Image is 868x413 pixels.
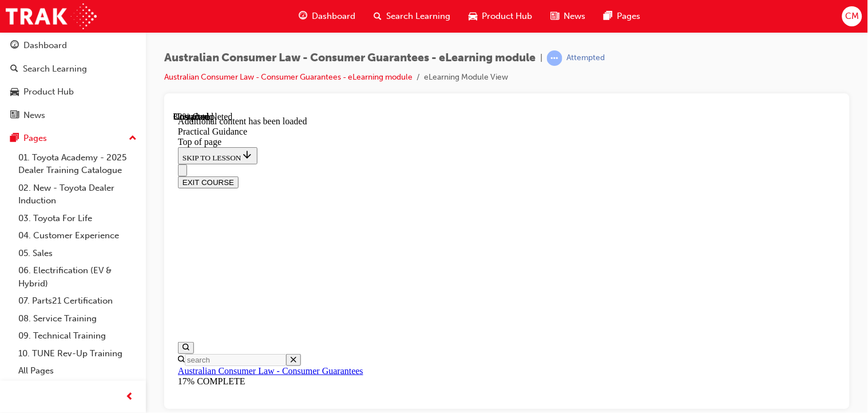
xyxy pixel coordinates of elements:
span: Product Hub [482,10,532,23]
button: Pages [5,128,141,149]
button: DashboardSearch LearningProduct HubNews [5,33,141,128]
div: Additional content has been loaded [5,5,663,15]
div: News [23,109,45,122]
a: Australian Consumer Law - Consumer Guarantees [5,254,190,264]
a: news-iconNews [541,5,594,28]
div: Top of page [5,25,663,36]
button: SKIP TO LESSON [5,36,84,53]
div: Search Learning [23,62,87,76]
a: 08. Service Training [14,310,141,328]
span: | [540,52,542,65]
a: search-iconSearch Learning [364,5,459,28]
div: Product Hub [23,85,74,99]
a: Dashboard [5,35,141,56]
a: Product Hub [5,81,141,103]
button: EXIT COURSE [5,65,65,77]
span: car-icon [469,9,477,23]
span: Australian Consumer Law - Consumer Guarantees - eLearning module [164,52,536,65]
a: 03. Toyota For Life [14,210,141,227]
a: 02. New - Toyota Dealer Induction [14,179,141,210]
div: Attempted [567,53,605,64]
a: 01. Toyota Academy - 2025 Dealer Training Catalogue [14,149,141,179]
span: news-icon [550,9,559,23]
a: Australian Consumer Law - Consumer Guarantees - eLearning module [164,72,413,82]
span: CM [845,10,859,23]
span: learningRecordVerb_ATTEMPT-icon [547,50,562,66]
a: pages-iconPages [594,5,649,28]
div: 17% COMPLETE [5,265,663,275]
a: All Pages [14,362,141,380]
a: 04. Customer Experience [14,227,141,245]
span: news-icon [10,111,19,121]
button: Close navigation menu [5,53,14,65]
span: News [564,10,585,23]
div: Dashboard [23,39,67,52]
span: search-icon [10,64,18,74]
a: News [5,105,141,126]
span: guage-icon [299,9,307,23]
a: guage-iconDashboard [290,5,364,28]
div: Practical Guidance [5,15,663,25]
button: Close search menu [113,242,128,254]
span: pages-icon [604,9,612,23]
span: up-icon [129,131,137,146]
button: Open search menu [5,230,21,242]
img: Trak [6,3,97,29]
a: 07. Parts21 Certification [14,292,141,310]
a: car-iconProduct Hub [459,5,541,28]
a: 05. Sales [14,245,141,262]
span: pages-icon [10,133,19,144]
span: SKIP TO LESSON [9,42,80,50]
input: Search [11,242,113,254]
span: Dashboard [312,10,355,23]
a: 09. Technical Training [14,327,141,345]
span: car-icon [10,87,19,97]
span: prev-icon [126,390,134,404]
span: guage-icon [10,41,19,51]
span: Search Learning [386,10,450,23]
button: CM [842,6,862,26]
span: Pages [617,10,640,23]
a: 10. TUNE Rev-Up Training [14,345,141,363]
a: 06. Electrification (EV & Hybrid) [14,262,141,292]
a: Search Learning [5,58,141,80]
li: eLearning Module View [424,71,508,84]
div: Pages [23,132,47,145]
span: search-icon [374,9,382,23]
